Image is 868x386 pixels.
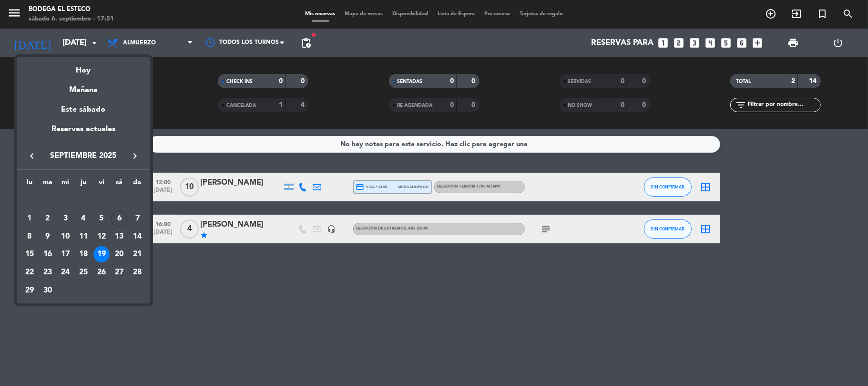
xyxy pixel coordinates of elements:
[111,229,127,245] div: 13
[111,209,129,228] td: 6 de septiembre de 2025
[111,264,127,281] div: 27
[57,229,73,245] div: 10
[128,209,146,228] td: 7 de septiembre de 2025
[23,150,41,162] button: keyboard_arrow_left
[21,246,38,262] div: 15
[111,263,129,282] td: 27 de septiembre de 2025
[111,245,129,263] td: 20 de septiembre de 2025
[20,263,39,282] td: 22 de septiembre de 2025
[111,177,129,192] th: sábado
[74,209,92,228] td: 4 de septiembre de 2025
[74,228,92,246] td: 11 de septiembre de 2025
[21,210,38,227] div: 1
[93,229,110,245] div: 12
[21,282,38,299] div: 29
[20,245,39,263] td: 15 de septiembre de 2025
[74,177,92,192] th: jueves
[40,246,56,262] div: 16
[17,96,150,123] div: Este sábado
[20,209,39,228] td: 1 de septiembre de 2025
[39,245,57,263] td: 16 de septiembre de 2025
[92,228,111,246] td: 12 de septiembre de 2025
[20,191,146,209] td: SEP.
[128,177,146,192] th: domingo
[75,246,92,262] div: 18
[75,264,92,281] div: 25
[41,150,126,162] span: septiembre 2025
[93,246,110,262] div: 19
[39,282,57,300] td: 30 de septiembre de 2025
[74,245,92,263] td: 18 de septiembre de 2025
[20,177,39,192] th: lunes
[39,263,57,282] td: 23 de septiembre de 2025
[129,246,145,262] div: 21
[92,209,111,228] td: 5 de septiembre de 2025
[75,229,92,245] div: 11
[111,246,127,262] div: 20
[39,228,57,246] td: 9 de septiembre de 2025
[56,228,74,246] td: 10 de septiembre de 2025
[129,229,145,245] div: 14
[111,210,127,227] div: 6
[17,77,150,96] div: Mañana
[128,263,146,282] td: 28 de septiembre de 2025
[26,150,38,162] i: keyboard_arrow_left
[39,177,57,192] th: martes
[129,150,141,162] i: keyboard_arrow_right
[128,228,146,246] td: 14 de septiembre de 2025
[92,263,111,282] td: 26 de septiembre de 2025
[57,246,73,262] div: 17
[129,210,145,227] div: 7
[17,57,150,77] div: Hoy
[40,229,56,245] div: 9
[56,263,74,282] td: 24 de septiembre de 2025
[21,229,38,245] div: 8
[128,245,146,263] td: 21 de septiembre de 2025
[56,209,74,228] td: 3 de septiembre de 2025
[126,150,143,162] button: keyboard_arrow_right
[56,177,74,192] th: miércoles
[39,209,57,228] td: 2 de septiembre de 2025
[93,210,110,227] div: 5
[93,264,110,281] div: 26
[40,282,56,299] div: 30
[57,264,73,281] div: 24
[129,264,145,281] div: 28
[74,263,92,282] td: 25 de septiembre de 2025
[20,282,39,300] td: 29 de septiembre de 2025
[111,228,129,246] td: 13 de septiembre de 2025
[21,264,38,281] div: 22
[20,228,39,246] td: 8 de septiembre de 2025
[40,210,56,227] div: 2
[92,177,111,192] th: viernes
[75,210,92,227] div: 4
[56,245,74,263] td: 17 de septiembre de 2025
[92,245,111,263] td: 19 de septiembre de 2025
[40,264,56,281] div: 23
[17,123,150,143] div: Reservas actuales
[57,210,73,227] div: 3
